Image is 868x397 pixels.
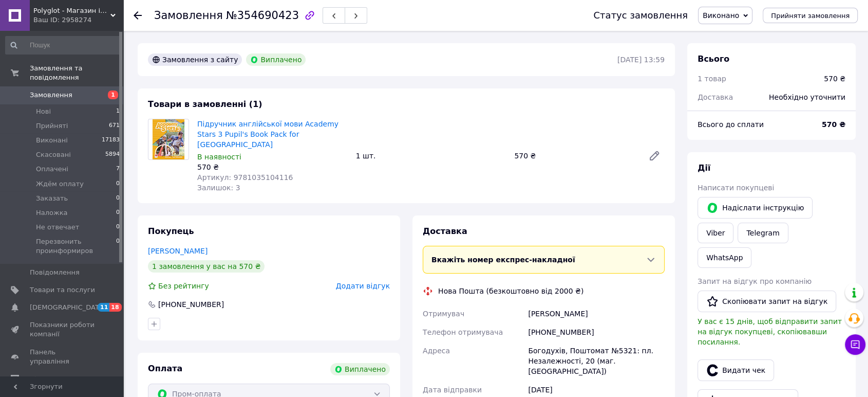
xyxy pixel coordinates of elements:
span: 671 [109,121,120,131]
span: Прийняті [36,121,68,131]
span: Покупець [148,226,194,236]
span: Телефон отримувача [423,328,503,336]
a: Viber [697,223,733,243]
b: 570 ₴ [822,120,845,129]
span: Polyglot - Магазин іноземної літератури [33,6,110,15]
span: Вкажіть номер експрес-накладної [431,256,575,264]
div: Замовлення з сайту [148,53,242,66]
span: Відгуки [30,374,56,384]
button: Скопіювати запит на відгук [697,291,836,312]
span: [DEMOGRAPHIC_DATA] [30,303,106,312]
span: Нові [36,107,51,116]
span: Оплата [148,364,182,373]
span: Адреса [423,347,450,355]
span: 5894 [105,150,120,159]
span: Всього [697,54,729,64]
div: Виплачено [246,53,306,66]
span: У вас є 15 днів, щоб відправити запит на відгук покупцеві, скопіювавши посилання. [697,317,842,346]
div: Ваш ID: 2958274 [33,15,123,25]
span: 1 товар [697,75,726,83]
span: Наложка [36,208,68,218]
span: Панель управління [30,348,95,366]
span: 0 [116,237,120,256]
span: 0 [116,223,120,232]
span: Виконані [36,136,68,145]
div: Необхідно уточнити [763,86,852,109]
div: [PHONE_NUMBER] [526,323,667,341]
span: Всього до сплати [697,120,764,129]
span: Оплачені [36,165,68,174]
span: 7 [116,165,120,174]
span: Виконано [703,11,739,20]
span: 18 [109,303,121,312]
span: Прийняти замовлення [771,12,850,20]
span: Дата відправки [423,386,482,394]
span: Дії [697,163,710,173]
span: Заказать [36,194,68,203]
span: 0 [116,194,120,203]
time: [DATE] 13:59 [617,56,665,64]
div: 570 ₴ [824,74,845,84]
span: 17183 [102,136,120,145]
span: Скасовані [36,150,71,159]
span: Не отвечает [36,223,79,232]
span: Перезвонить проинформиров [36,237,116,256]
span: Запит на відгук про компанію [697,277,812,285]
a: WhatsApp [697,247,751,268]
button: Надіслати інструкцію [697,197,813,219]
span: №354690423 [226,9,299,22]
span: 0 [116,208,120,218]
span: В наявності [197,153,241,161]
button: Видати чек [697,359,774,381]
span: Повідомлення [30,268,80,277]
span: Замовлення [30,91,72,100]
div: [PHONE_NUMBER] [157,299,225,310]
div: Виплачено [330,363,390,375]
div: Богодухів, Поштомат №5321: пл. Незалежності, 20 (маг. [GEOGRAPHIC_DATA]) [526,341,667,381]
div: [PERSON_NAME] [526,304,667,323]
div: 1 замовлення у вас на 570 ₴ [148,260,265,273]
span: 1 [116,107,120,116]
div: Нова Пошта (безкоштовно від 2000 ₴) [436,286,586,296]
span: Товари та послуги [30,285,95,295]
span: Замовлення та повідомлення [30,64,123,82]
img: Підручник англійської мови Academy Stars 3 Pupil's Book Pack for Ukraine [153,119,184,159]
span: Замовлення [154,9,223,22]
input: Пошук [5,36,121,55]
span: Доставка [697,93,733,101]
a: Підручник англійської мови Academy Stars 3 Pupil's Book Pack for [GEOGRAPHIC_DATA] [197,120,338,149]
span: 1 [108,91,118,99]
span: Артикул: 9781035104116 [197,173,293,182]
span: Товари в замовленні (1) [148,99,262,109]
span: 0 [116,179,120,189]
div: 1 шт. [352,149,511,163]
div: Повернутися назад [134,10,142,21]
span: Ждём оплату [36,179,84,189]
span: Залишок: 3 [197,184,240,192]
div: 570 ₴ [197,162,348,172]
button: Прийняти замовлення [763,8,858,23]
span: 11 [98,303,109,312]
a: Редагувати [644,146,665,166]
button: Чат з покупцем [845,334,865,355]
span: Отримувач [423,310,464,318]
a: [PERSON_NAME] [148,247,207,255]
span: Додати відгук [336,282,390,290]
span: Без рейтингу [158,282,209,290]
span: Доставка [423,226,467,236]
span: Показники роботи компанії [30,320,95,339]
span: Написати покупцеві [697,184,774,192]
div: Статус замовлення [593,10,688,21]
a: Telegram [738,223,788,243]
div: 570 ₴ [510,149,640,163]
